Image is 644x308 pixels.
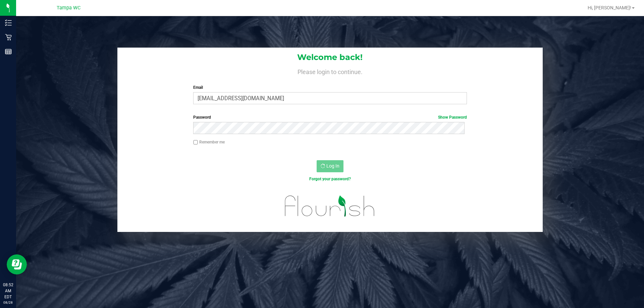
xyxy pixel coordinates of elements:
iframe: Resource center [7,254,27,274]
inline-svg: Reports [5,48,12,55]
span: Hi, [PERSON_NAME]! [588,5,631,10]
label: Remember me [193,139,225,145]
p: 08:52 AM EDT [3,282,13,300]
span: Tampa WC [57,5,80,11]
label: Email [193,84,467,90]
img: flourish_logo.svg [277,189,383,223]
inline-svg: Inventory [5,19,12,26]
span: Password [193,115,211,120]
span: Log In [326,163,339,169]
input: Remember me [193,140,198,145]
h4: Please login to continue. [117,67,543,75]
h1: Welcome back! [117,53,543,62]
p: 08/28 [3,300,13,305]
a: Show Password [438,115,467,120]
button: Log In [317,160,343,172]
a: Forgot your password? [309,177,351,181]
inline-svg: Retail [5,34,12,41]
